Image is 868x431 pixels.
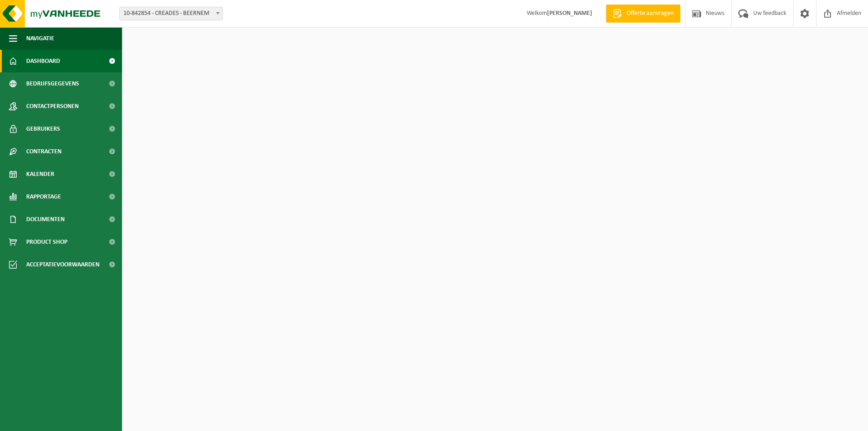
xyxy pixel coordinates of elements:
span: Documenten [26,208,65,231]
span: Product Shop [26,231,67,253]
span: Gebruikers [26,118,60,140]
span: Contactpersonen [26,95,79,118]
strong: [PERSON_NAME] [547,10,592,17]
span: Offerte aanvragen [624,9,676,18]
span: 10-842854 - CREADES - BEERNEM [119,7,223,20]
span: Contracten [26,140,61,163]
span: 10-842854 - CREADES - BEERNEM [120,7,222,20]
span: Navigatie [26,27,54,50]
span: Rapportage [26,185,61,208]
span: Acceptatievoorwaarden [26,253,99,276]
span: Dashboard [26,50,60,72]
a: Offerte aanvragen [606,5,680,23]
span: Bedrijfsgegevens [26,72,79,95]
span: Kalender [26,163,54,185]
